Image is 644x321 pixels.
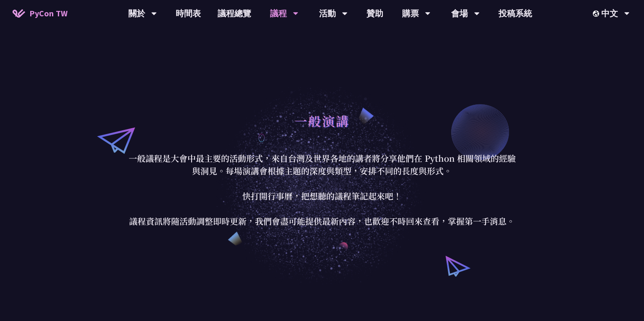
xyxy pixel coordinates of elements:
[13,9,25,18] img: Home icon of PyCon TW 2025
[4,3,76,24] a: PyCon TW
[294,108,350,133] h1: 一般演講
[593,10,601,17] img: Locale Icon
[127,152,517,228] p: 一般議程是大會中最主要的活動形式，來自台灣及世界各地的講者將分享他們在 Python 相關領域的經驗與洞見。每場演講會根據主題的深度與類型，安排不同的長度與形式。 快打開行事曆，把想聽的議程筆記...
[29,7,68,20] span: PyCon TW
